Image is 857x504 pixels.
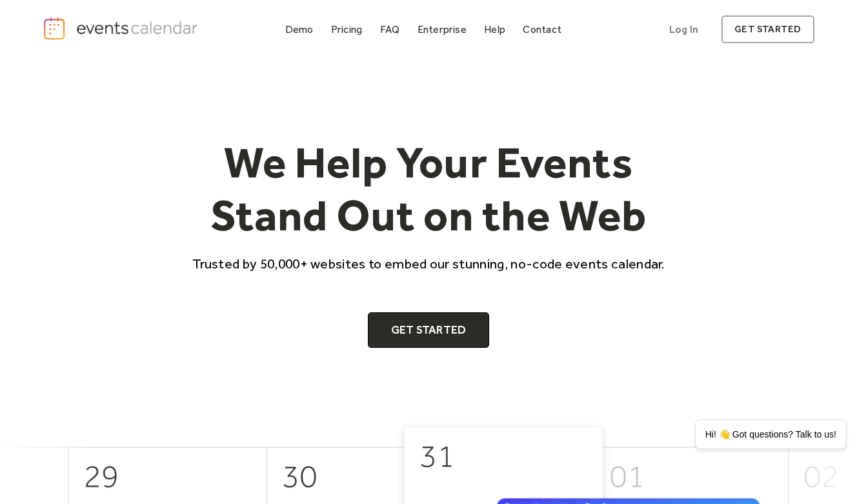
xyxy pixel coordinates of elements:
a: home [43,16,201,41]
div: Demo [285,26,314,33]
div: Help [484,26,505,33]
a: Get Started [368,312,490,348]
a: FAQ [375,21,405,38]
a: Enterprise [412,21,472,38]
a: Pricing [326,21,368,38]
h1: We Help Your Events Stand Out on the Web [181,136,676,241]
a: Contact [518,21,567,38]
div: Enterprise [418,26,467,33]
div: Contact [523,26,561,33]
p: Trusted by 50,000+ websites to embed our stunning, no-code events calendar. [181,254,676,273]
a: Demo [280,21,319,38]
div: Pricing [331,26,363,33]
a: Log In [656,15,711,43]
div: FAQ [380,26,400,33]
a: Help [479,21,510,38]
a: get started [721,15,814,43]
